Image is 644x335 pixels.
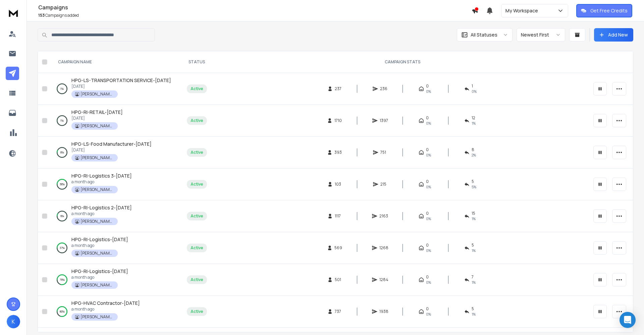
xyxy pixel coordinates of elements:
[334,150,342,155] span: 393
[38,13,472,18] p: Campaigns added
[50,105,178,137] td: 1%HPG-RI-RETAIL-[DATE][DATE][PERSON_NAME] Property Group
[60,181,65,188] p: 38 %
[335,182,341,187] span: 103
[380,118,388,123] span: 1397
[472,216,476,221] span: 1 %
[472,115,475,121] span: 12
[80,282,114,288] p: [PERSON_NAME] Property Group
[60,308,65,315] p: 80 %
[191,118,203,123] div: Active
[80,251,114,256] p: [PERSON_NAME] Property Group
[50,200,178,232] td: 9%HPG-RI-Logistics 2-[DATE]a month ago[PERSON_NAME] Property Group
[71,236,128,243] span: HPG-RI-Logistics-[DATE]
[426,306,429,312] span: 0
[379,245,388,251] span: 1268
[335,86,341,91] span: 237
[472,147,474,152] span: 8
[60,276,65,283] p: 79 %
[472,184,476,190] span: 5 %
[71,204,132,211] a: HPG-RI-Logistics 2-[DATE]
[472,243,474,248] span: 5
[191,309,203,314] div: Active
[590,7,628,14] p: Get Free Credits
[50,51,178,73] th: CAMPAIGN NAME
[426,216,431,221] span: 0%
[334,118,342,123] span: 1710
[50,73,178,105] td: 1%HPG-LS-TRANSPORTATION SERVICE-[DATE][DATE][PERSON_NAME] Property Group
[60,85,64,92] p: 1 %
[7,315,20,328] button: K
[71,300,140,306] span: HPG-HVAC Contractor-[DATE]
[426,280,431,285] span: 0%
[50,169,178,200] td: 38%HPG-RI-Logistics 3-[DATE]a month ago[PERSON_NAME] Property Group
[426,121,431,126] span: 0%
[71,116,123,121] p: [DATE]
[216,51,589,73] th: CAMPAIGN STATS
[71,109,123,116] a: HPG-RI-RETAIL-[DATE]
[71,275,128,280] p: a month ago
[71,243,128,248] p: a month ago
[426,115,429,121] span: 0
[380,86,387,91] span: 236
[472,274,474,280] span: 7
[472,306,474,312] span: 5
[335,213,341,219] span: 1117
[80,123,114,129] p: [PERSON_NAME] Property Group
[71,307,140,312] p: a month ago
[380,182,387,187] span: 215
[60,213,64,219] p: 9 %
[178,51,216,73] th: STATUS
[426,312,431,317] span: 0%
[191,245,203,251] div: Active
[80,219,114,224] p: [PERSON_NAME] Property Group
[379,277,388,282] span: 1284
[71,173,132,179] a: HPG-RI-Logistics 3-[DATE]
[426,184,431,190] span: 0%
[191,86,203,91] div: Active
[335,277,341,282] span: 501
[191,277,203,282] div: Active
[380,150,387,155] span: 751
[71,179,132,185] p: a month ago
[426,179,429,184] span: 0
[576,4,632,17] button: Get Free Credits
[472,152,476,158] span: 2 %
[60,245,65,251] p: 37 %
[80,91,114,97] p: [PERSON_NAME] Property Group
[426,274,429,280] span: 0
[80,155,114,160] p: [PERSON_NAME] Property Group
[472,248,476,253] span: 1 %
[471,31,497,38] p: All Statuses
[71,211,132,216] p: a month ago
[50,264,178,296] td: 79%HPG-RI-Logistics-[DATE]a month ago[PERSON_NAME] Property Group
[426,147,429,152] span: 0
[472,83,473,89] span: 1
[334,245,342,251] span: 569
[426,243,429,248] span: 0
[71,236,128,243] a: HPG-RI-Logistics-[DATE]
[426,89,431,94] span: 0%
[191,150,203,155] div: Active
[50,137,178,169] td: 8%HPG-LS-Food Manufacturer-[DATE][DATE][PERSON_NAME] Property Group
[517,28,565,42] button: Newest First
[60,149,64,156] p: 8 %
[38,12,45,18] span: 153
[50,296,178,328] td: 80%HPG-HVAC Contractor-[DATE]a month ago[PERSON_NAME] Property Group
[191,213,203,219] div: Active
[71,147,152,153] p: [DATE]
[472,179,474,184] span: 5
[426,211,429,216] span: 0
[335,309,341,314] span: 737
[472,211,475,216] span: 15
[472,89,477,94] span: 0 %
[426,248,431,253] span: 0%
[472,121,476,126] span: 1 %
[472,280,476,285] span: 1 %
[379,309,388,314] span: 1938
[80,314,114,320] p: [PERSON_NAME] Property Group
[71,268,128,274] span: HPG-RI-Logistics-[DATE]
[426,152,431,158] span: 0%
